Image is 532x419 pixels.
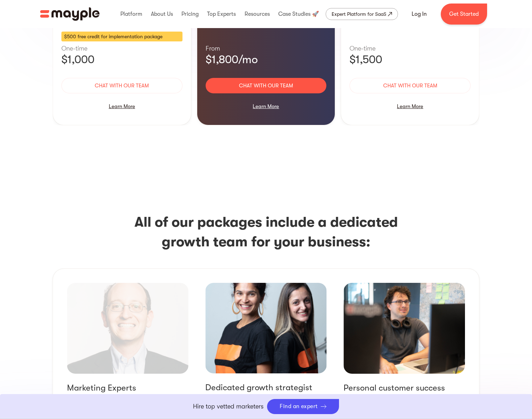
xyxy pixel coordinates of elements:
div: Expert Platform for SaaS [332,10,386,18]
p: $1,000 [61,53,182,67]
p: Hire top vetted marketers [193,402,264,411]
p: From [206,44,327,53]
div: $500 free credit for implementation package [61,32,182,41]
div: Pricing [180,3,200,25]
div: Find an expert [280,403,318,410]
p: Personal customer success [344,382,465,393]
div: Top Experts [205,3,238,25]
a: Chat with our team [206,78,327,93]
p: $1,500 [350,53,471,67]
p: Marketing Experts [67,382,188,393]
p: $1,800/mo [206,53,327,67]
h3: All of our packages include a dedicated growth team for your business: [53,212,479,252]
div: Learn More [61,99,182,114]
a: Expert Platform for SaaS [326,8,398,20]
div: Learn More [350,99,471,114]
img: Mayple logo [40,7,100,21]
a: Chat with our team [350,78,471,93]
a: Log In [403,6,435,22]
div: Learn More [206,99,327,114]
p: Dedicated growth strategist [205,382,327,393]
a: Chat with our team [61,78,182,93]
p: One-time [350,44,471,53]
div: About Us [149,3,175,25]
p: One-time [61,44,182,53]
a: home [40,7,100,21]
a: Get Started [441,4,487,25]
iframe: Chat Widget [406,338,532,419]
div: Platform [119,3,144,25]
div: Resources [243,3,272,25]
